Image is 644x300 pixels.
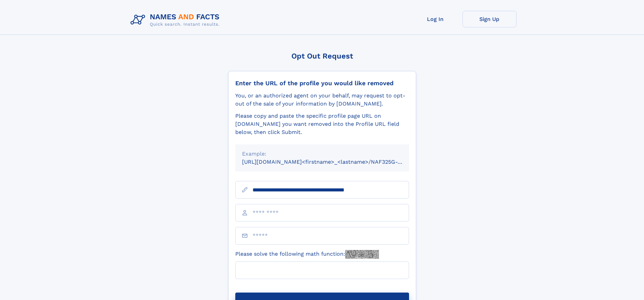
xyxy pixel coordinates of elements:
div: Please copy and paste the specific profile page URL on [DOMAIN_NAME] you want removed into the Pr... [235,112,409,136]
div: Example: [242,150,402,158]
img: Logo Names and Facts [128,11,225,29]
small: [URL][DOMAIN_NAME]<firstname>_<lastname>/NAF325G-xxxxxxxx [242,159,422,165]
a: Log In [408,11,462,27]
a: Sign Up [462,11,517,27]
div: Enter the URL of the profile you would like removed [235,79,409,87]
div: Opt Out Request [228,52,416,60]
label: Please solve the following math function: [235,250,379,259]
div: You, or an authorized agent on your behalf, may request to opt-out of the sale of your informatio... [235,92,409,108]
